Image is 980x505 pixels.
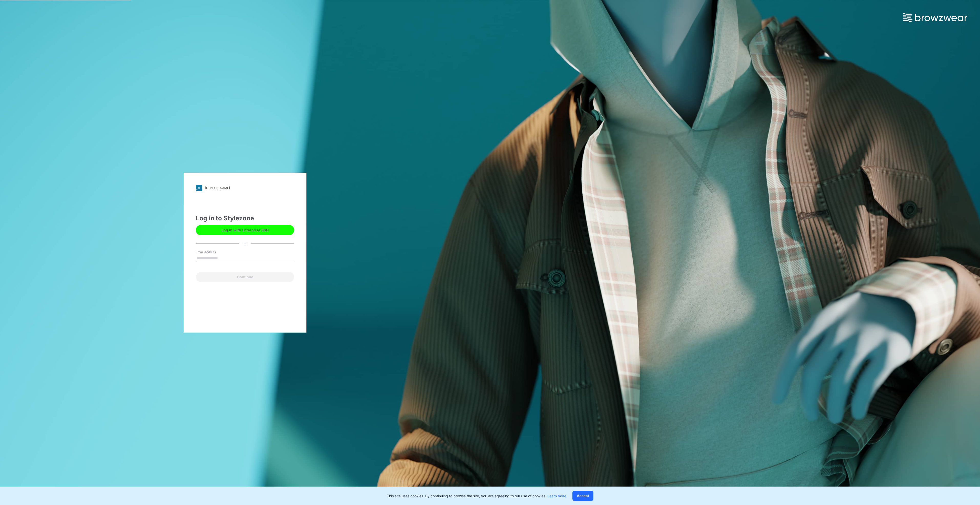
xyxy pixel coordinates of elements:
[205,186,230,190] div: [DOMAIN_NAME]
[572,491,593,501] button: Accept
[387,493,566,499] p: This site uses cookies. By continuing to browse the site, you are agreeing to our use of cookies.
[196,185,202,191] img: stylezone-logo.562084cfcfab977791bfbf7441f1a819.svg
[196,185,294,191] a: [DOMAIN_NAME]
[196,225,294,235] button: Log in with Enterprise SSO
[196,214,294,223] div: Log in to Stylezone
[196,250,232,254] label: Email Address
[903,13,967,22] img: browzwear-logo.e42bd6dac1945053ebaf764b6aa21510.svg
[547,494,566,498] a: Learn more
[239,241,251,246] div: or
